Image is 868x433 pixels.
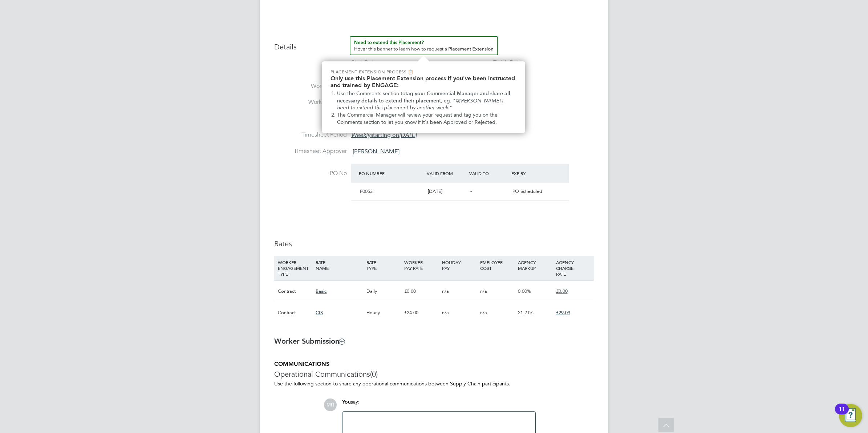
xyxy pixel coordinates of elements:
em: [DATE] [399,131,417,139]
div: RATE TYPE [365,256,402,275]
h2: Only use this Placement Extension process if you've been instructed and trained by ENGAGE: [330,75,516,89]
span: n/a [442,288,449,294]
span: Basic [316,288,326,294]
span: [PERSON_NAME] [353,148,399,155]
div: Valid From [425,167,467,180]
span: MH [324,398,337,411]
div: Start Date [351,59,377,66]
div: AGENCY MARKUP [516,256,554,275]
div: AGENCY CHARGE RATE [554,256,592,280]
span: - [470,188,472,194]
div: Contract [276,281,314,302]
h3: Operational Communications [274,369,594,379]
h3: Details [274,36,594,52]
div: Finish Date [493,59,522,66]
div: EMPLOYER COST [478,256,516,275]
label: Timesheet Approver [274,147,347,155]
div: Contract [276,302,314,323]
span: £0.00 [556,288,568,294]
div: RATE NAME [314,256,364,275]
label: Working Hours [274,98,347,106]
span: 21.21% [518,309,534,316]
p: Use the following section to share any operational communications between Supply Chain participants. [274,380,594,387]
p: Placement Extension Process 📋 [330,69,516,75]
em: Weekly [351,131,370,139]
span: (0) [370,369,378,379]
span: [DATE] [428,188,442,194]
div: WORKER PAY RATE [402,256,440,275]
span: Use the Comments section to [337,90,405,97]
span: " [450,105,452,111]
div: £24.00 [402,302,440,323]
span: n/a [480,288,487,294]
span: £29.09 [556,309,570,316]
div: PO Number [357,167,425,180]
div: Expiry [510,167,552,180]
span: CIS [316,309,323,316]
button: Open Resource Center, 11 new notifications [839,404,862,427]
div: Daily [365,281,402,302]
div: Hourly [365,302,402,323]
div: WORKER ENGAGEMENT TYPE [276,256,314,280]
span: n/a [480,309,487,316]
span: You [342,399,351,405]
label: Working Days [274,82,347,90]
li: The Commercial Manager will review your request and tag you on the Comments section to let you kn... [337,112,516,126]
div: Need to extend this Placement? Hover this banner. [322,61,525,133]
h5: COMMUNICATIONS [274,360,594,368]
label: PO No [274,170,347,177]
h3: Rates [274,239,594,248]
span: 0.00% [518,288,531,294]
span: , eg. " [441,98,455,104]
div: say: [342,398,536,411]
div: Valid To [467,167,510,180]
div: £0.00 [402,281,440,302]
span: PO Scheduled [512,188,542,194]
span: n/a [442,309,449,316]
button: How to extend a Placement? [350,36,498,55]
span: F0053 [360,188,373,194]
div: 11 [839,409,845,418]
div: HOLIDAY PAY [440,256,478,275]
b: Worker Submission [274,337,345,345]
em: @[PERSON_NAME] I need to extend this placement by another week. [337,98,505,111]
label: Breaks [274,115,347,122]
span: starting on [351,131,417,139]
label: Timesheet Period [274,131,347,139]
strong: tag your Commercial Manager and share all necessary details to extend their placement [337,90,512,104]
